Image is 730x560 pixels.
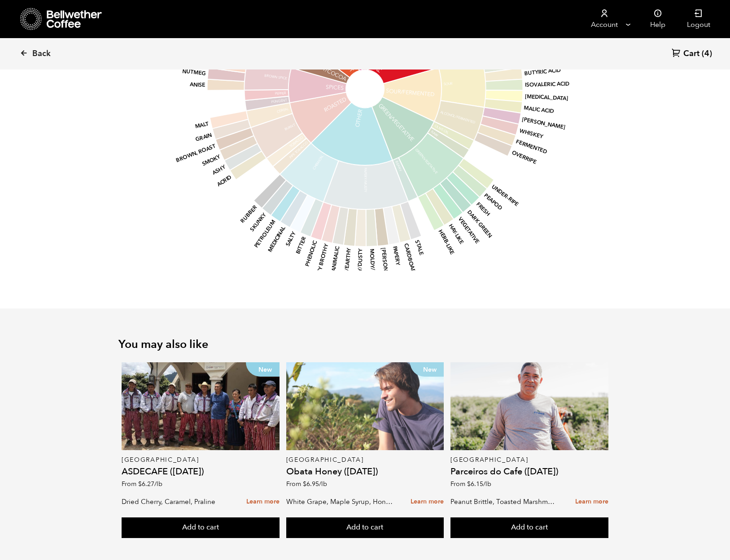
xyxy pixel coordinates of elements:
[122,495,229,508] p: Dried Cherry, Caramel, Praline
[672,48,712,60] a: Cart (4)
[450,457,608,463] p: [GEOGRAPHIC_DATA]
[483,480,491,488] span: /lb
[246,362,280,377] p: New
[286,517,444,538] button: Add to cart
[122,480,162,488] span: From
[410,362,444,377] p: New
[411,492,444,512] a: Learn more
[286,495,393,508] p: White Grape, Maple Syrup, Honeydew
[450,495,558,508] p: Peanut Brittle, Toasted Marshmallow, Bittersweet Chocolate
[467,480,491,488] bdi: 6.15
[286,457,444,463] p: [GEOGRAPHIC_DATA]
[467,480,471,488] span: $
[32,48,51,59] span: Back
[303,480,306,488] span: $
[246,492,280,512] a: Learn more
[122,467,280,476] h4: ASDECAFE ([DATE])
[450,467,608,476] h4: Parceiros do Cafe ([DATE])
[303,480,327,488] bdi: 6.95
[138,480,162,488] bdi: 6.27
[122,362,280,450] a: New
[286,480,327,488] span: From
[286,467,444,476] h4: Obata Honey ([DATE])
[118,338,612,351] h2: You may also like
[450,517,608,538] button: Add to cart
[138,480,142,488] span: $
[122,517,280,538] button: Add to cart
[683,48,699,59] span: Cart
[154,480,162,488] span: /lb
[122,457,280,463] p: [GEOGRAPHIC_DATA]
[319,480,327,488] span: /lb
[450,480,491,488] span: From
[702,48,712,59] span: (4)
[575,492,608,512] a: Learn more
[286,362,444,450] a: New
